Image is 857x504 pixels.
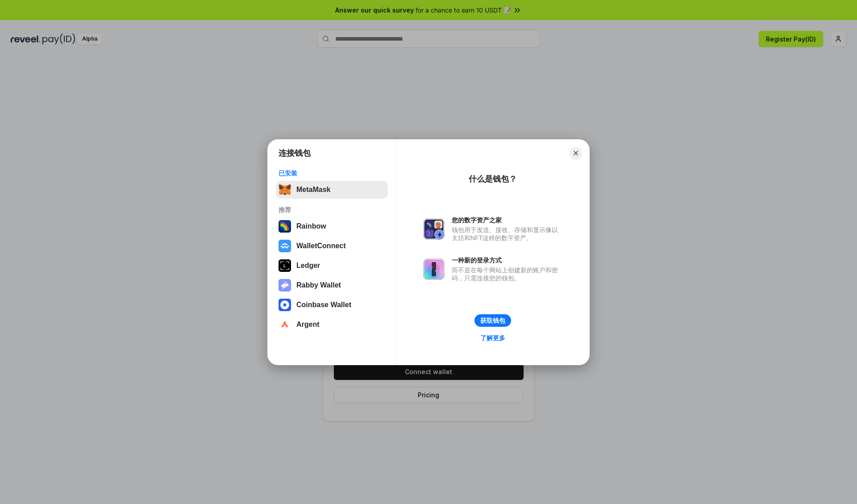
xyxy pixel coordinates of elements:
[452,226,562,242] div: 钱包用于发送、接收、存储和显示像以太坊和NFT这样的数字资产。
[296,222,326,230] div: Rainbow
[452,256,562,264] div: 一种新的登录方式
[296,301,351,309] div: Coinbase Wallet
[279,259,291,272] img: svg+xml,%3Csvg%20xmlns%3D%22http%3A%2F%2Fwww.w3.org%2F2000%2Fsvg%22%20width%3D%2228%22%20height%3...
[296,186,330,194] div: MetaMask
[279,240,291,252] img: svg+xml,%3Csvg%20width%3D%2228%22%20height%3D%2228%22%20viewBox%3D%220%200%2028%2028%22%20fill%3D...
[452,216,562,224] div: 您的数字资产之家
[279,148,311,158] h1: 连接钱包
[480,334,505,342] div: 了解更多
[279,206,385,214] div: 推荐
[276,237,388,255] button: WalletConnect
[279,169,385,177] div: 已安装
[276,181,388,199] button: MetaMask
[279,183,291,196] img: svg+xml,%3Csvg%20fill%3D%22none%22%20height%3D%2233%22%20viewBox%3D%220%200%2035%2033%22%20width%...
[296,321,320,329] div: Argent
[296,242,346,250] div: WalletConnect
[423,258,445,280] img: svg+xml,%3Csvg%20xmlns%3D%22http%3A%2F%2Fwww.w3.org%2F2000%2Fsvg%22%20fill%3D%22none%22%20viewBox...
[279,318,291,331] img: svg+xml,%3Csvg%20width%3D%2228%22%20height%3D%2228%22%20viewBox%3D%220%200%2028%2028%22%20fill%3D...
[570,147,582,159] button: Close
[452,266,562,282] div: 而不是在每个网站上创建新的账户和密码，只需连接您的钱包。
[276,257,388,275] button: Ledger
[296,281,341,289] div: Rabby Wallet
[279,279,291,292] img: svg+xml,%3Csvg%20xmlns%3D%22http%3A%2F%2Fwww.w3.org%2F2000%2Fsvg%22%20fill%3D%22none%22%20viewBox...
[474,314,511,327] button: 获取钱包
[475,332,511,344] a: 了解更多
[469,174,517,184] div: 什么是钱包？
[480,317,505,325] div: 获取钱包
[276,276,388,294] button: Rabby Wallet
[423,218,445,240] img: svg+xml,%3Csvg%20xmlns%3D%22http%3A%2F%2Fwww.w3.org%2F2000%2Fsvg%22%20fill%3D%22none%22%20viewBox...
[279,220,291,233] img: svg+xml,%3Csvg%20width%3D%22120%22%20height%3D%22120%22%20viewBox%3D%220%200%20120%20120%22%20fil...
[276,217,388,235] button: Rainbow
[279,299,291,311] img: svg+xml,%3Csvg%20width%3D%2228%22%20height%3D%2228%22%20viewBox%3D%220%200%2028%2028%22%20fill%3D...
[276,316,388,333] button: Argent
[296,262,320,270] div: Ledger
[276,296,388,314] button: Coinbase Wallet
